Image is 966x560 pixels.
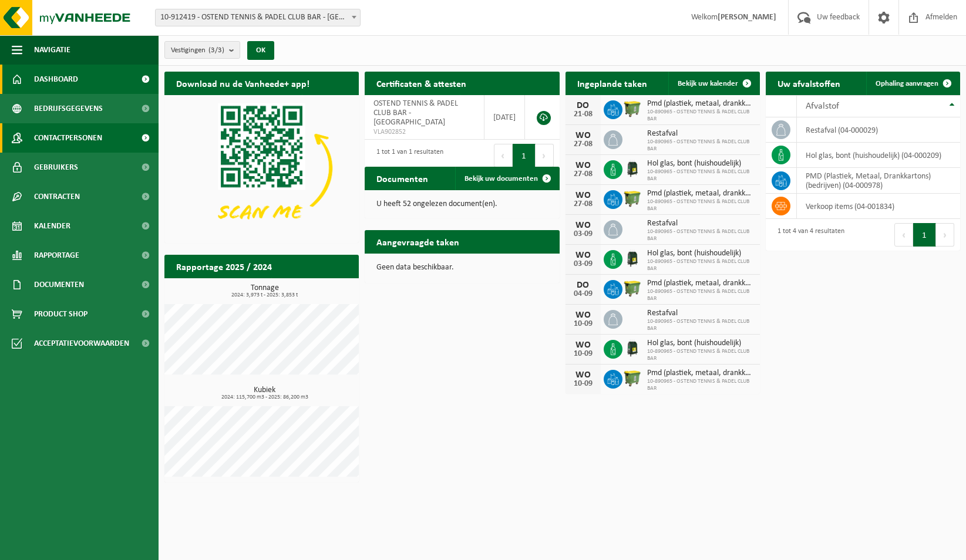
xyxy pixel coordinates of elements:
[647,318,754,332] span: 10-890965 - OSTEND TENNIS & PADEL CLUB BAR
[365,167,440,190] h2: Documenten
[34,94,103,123] span: Bedrijfsgegevens
[647,378,754,392] span: 10-890965 - OSTEND TENNIS & PADEL CLUB BAR
[164,95,359,241] img: Download de VHEPlus App
[34,270,84,299] span: Documenten
[34,241,79,270] span: Rapportage
[571,161,595,170] div: WO
[936,223,954,247] button: Next
[571,290,595,298] div: 04-09
[668,72,759,95] a: Bekijk uw kalender
[571,340,595,350] div: WO
[484,95,525,140] td: [DATE]
[156,9,360,26] span: 10-912419 - OSTEND TENNIS & PADEL CLUB BAR - OOSTENDE
[571,281,595,290] div: DO
[622,248,642,268] img: CR-HR-1C-1000-PES-01
[622,368,642,388] img: WB-1100-HPE-GN-50
[571,230,595,238] div: 03-09
[34,153,78,182] span: Gebruikers
[806,102,839,111] span: Afvalstof
[536,144,554,167] button: Next
[34,329,129,358] span: Acceptatievoorwaarden
[647,369,754,378] span: Pmd (plastiek, metaal, drankkartons) (bedrijven)
[164,72,321,95] h2: Download nu de Vanheede+ app!
[571,110,595,119] div: 21-08
[34,299,87,329] span: Product Shop
[571,350,595,358] div: 10-09
[571,260,595,268] div: 03-09
[772,222,844,248] div: 1 tot 4 van 4 resultaten
[365,230,471,253] h2: Aangevraagde taken
[376,264,547,272] p: Geen data beschikbaar.
[247,41,274,60] button: OK
[571,221,595,230] div: WO
[34,123,102,153] span: Contactpersonen
[797,194,960,219] td: verkoop items (04-001834)
[34,211,70,241] span: Kalender
[34,182,80,211] span: Contracten
[876,80,938,87] span: Ophaling aanvragen
[647,288,754,302] span: 10-890965 - OSTEND TENNIS & PADEL CLUB BAR
[647,249,754,258] span: Hol glas, bont (huishoudelijk)
[866,72,959,95] a: Ophaling aanvragen
[373,99,458,127] span: OSTEND TENNIS & PADEL CLUB BAR - [GEOGRAPHIC_DATA]
[622,99,642,119] img: WB-1100-HPE-GN-50
[622,338,642,358] img: CR-HR-1C-1000-PES-01
[647,159,754,168] span: Hol glas, bont (huishoudelijk)
[622,158,642,178] img: CR-HR-1C-1000-PES-01
[571,170,595,178] div: 27-08
[647,339,754,348] span: Hol glas, bont (huishoudelijk)
[647,189,754,198] span: Pmd (plastiek, metaal, drankkartons) (bedrijven)
[571,320,595,328] div: 10-09
[647,139,754,153] span: 10-890965 - OSTEND TENNIS & PADEL CLUB BAR
[164,41,240,59] button: Vestigingen(3/3)
[797,117,960,143] td: restafval (04-000029)
[170,292,359,298] span: 2024: 3,973 t - 2025: 3,853 t
[513,144,536,167] button: 1
[371,143,443,168] div: 1 tot 1 van 1 resultaten
[208,46,224,54] count: (3/3)
[718,13,776,22] strong: [PERSON_NAME]
[766,72,852,95] h2: Uw afvalstoffen
[622,188,642,208] img: WB-1100-HPE-GN-50
[647,258,754,272] span: 10-890965 - OSTEND TENNIS & PADEL CLUB BAR
[465,175,538,183] span: Bekijk uw documenten
[894,223,913,247] button: Previous
[647,309,754,318] span: Restafval
[373,127,474,137] span: VLA902852
[571,380,595,388] div: 10-09
[647,109,754,123] span: 10-890965 - OSTEND TENNIS & PADEL CLUB BAR
[376,200,547,208] p: U heeft 52 ongelezen document(en).
[622,278,642,298] img: WB-1100-HPE-GN-50
[647,198,754,212] span: 10-890965 - OSTEND TENNIS & PADEL CLUB BAR
[571,140,595,149] div: 27-08
[571,191,595,200] div: WO
[566,72,659,95] h2: Ingeplande taken
[647,228,754,242] span: 10-890965 - OSTEND TENNIS & PADEL CLUB BAR
[571,251,595,260] div: WO
[171,42,224,59] span: Vestigingen
[647,99,754,109] span: Pmd (plastiek, metaal, drankkartons) (bedrijven)
[170,394,359,400] span: 2024: 115,700 m3 - 2025: 86,200 m3
[797,143,960,168] td: hol glas, bont (huishoudelijk) (04-000209)
[647,279,754,288] span: Pmd (plastiek, metaal, drankkartons) (bedrijven)
[571,101,595,110] div: DO
[155,9,361,26] span: 10-912419 - OSTEND TENNIS & PADEL CLUB BAR - OOSTENDE
[365,72,478,95] h2: Certificaten & attesten
[913,223,936,247] button: 1
[455,167,558,190] a: Bekijk uw documenten
[647,129,754,139] span: Restafval
[34,35,70,65] span: Navigatie
[170,284,359,298] h3: Tonnage
[571,131,595,140] div: WO
[571,370,595,380] div: WO
[164,255,284,278] h2: Rapportage 2025 / 2024
[678,80,738,87] span: Bekijk uw kalender
[170,386,359,400] h3: Kubiek
[34,65,78,94] span: Dashboard
[571,311,595,320] div: WO
[571,200,595,208] div: 27-08
[647,219,754,228] span: Restafval
[494,144,513,167] button: Previous
[271,278,358,301] a: Bekijk rapportage
[797,168,960,194] td: PMD (Plastiek, Metaal, Drankkartons) (bedrijven) (04-000978)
